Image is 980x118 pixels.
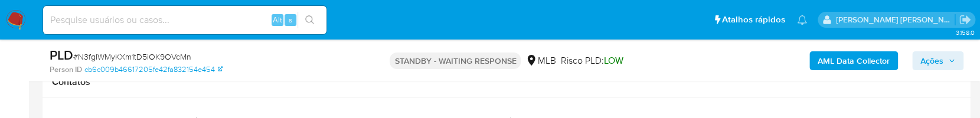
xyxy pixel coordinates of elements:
span: LOW [603,54,623,67]
p: STANDBY - WAITING RESPONSE [390,53,521,69]
input: Pesquise usuários ou casos... [43,12,326,28]
span: Alt [273,14,282,25]
span: Risco PLD: [560,54,623,67]
b: Person ID [50,64,82,75]
button: Ações [912,51,963,70]
b: AML Data Collector [818,51,890,70]
a: cb6c009b46617205fe42fa832154e454 [84,64,223,75]
span: # N3fgIWMyKXm1tD5iOK9OVcMn [73,51,191,63]
h1: Contatos [52,76,961,88]
button: AML Data Collector [809,51,898,70]
span: 3.158.0 [955,28,974,37]
a: Notificações [797,15,807,25]
div: MLB [525,54,556,67]
button: search-icon [298,12,322,28]
span: s [289,14,292,25]
b: PLD [50,45,73,64]
p: alessandra.barbosa@mercadopago.com [836,14,955,25]
a: Sair [959,14,971,26]
span: Atalhos rápidos [722,14,785,26]
span: Ações [920,51,943,70]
